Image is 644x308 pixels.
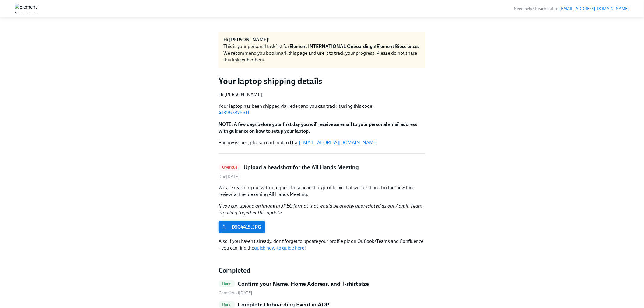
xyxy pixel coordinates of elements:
[219,165,241,170] span: Overdue
[219,103,425,116] p: Your laptop has been shipped via Fedex and you can track it using this code:
[223,37,270,43] strong: Hi [PERSON_NAME]!
[223,224,261,230] span: _DSC4415.JPG
[15,4,39,13] img: Element Biosciences
[223,43,421,63] div: This is your personal task list for at . We recommend you bookmark this page and use it to track ...
[219,184,425,198] p: We are reaching out with a request for a headshot/profile pic that will be shared in the ‘new hir...
[560,6,629,11] a: [EMAIL_ADDRESS][DOMAIN_NAME]
[376,44,419,49] strong: Element Biosciences
[219,139,425,146] p: For any issues, please reach out to IT at
[219,163,425,180] a: OverdueUpload a headshot for the All Hands MeetingDue[DATE]
[219,203,422,215] em: If you can upload an image in JPEG format that would be greatly appreciated as our Admin Team is ...
[219,280,425,296] a: DoneConfirm your Name, Home Address, and T-shirt size Completed[DATE]
[289,44,373,49] strong: Element INTERNATIONAL Onboarding
[238,280,369,288] h5: Confirm your Name, Home Address, and T-shirt size
[219,282,235,286] span: Done
[243,163,359,171] h5: Upload a headshot for the All Hands Meeting
[299,140,378,145] a: [EMAIL_ADDRESS][DOMAIN_NAME]
[219,302,235,307] span: Done
[219,174,240,179] span: Monday, September 8th 2025, 9:00 am
[219,75,425,86] h3: Your laptop shipping details
[219,238,425,251] p: Also if you haven’t already, don’t forget to update your profile pic on Outlook/Teams and Conflue...
[514,6,629,11] span: Need help? Reach out to
[219,266,425,275] h4: Completed
[219,221,265,233] label: _DSC4415.JPG
[219,121,417,134] strong: NOTE: A few days before your first day you will receive an email to your personal email address w...
[219,290,252,296] span: Tuesday, June 10th 2025, 2:56 pm
[219,110,250,116] a: 413963876511
[219,91,425,98] p: Hi [PERSON_NAME]
[254,245,304,251] a: quick how-to guide here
